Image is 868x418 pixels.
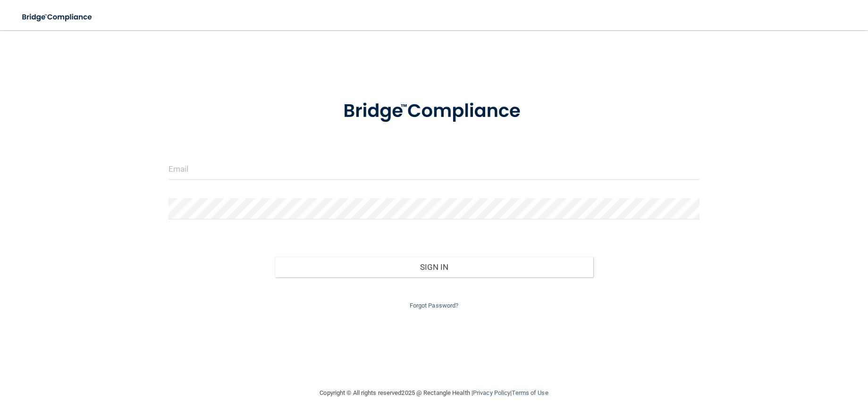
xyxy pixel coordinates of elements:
[275,257,593,277] button: Sign In
[324,87,544,136] img: bridge_compliance_login_screen.278c3ca4.svg
[169,159,700,180] input: Email
[473,389,510,396] a: Privacy Policy
[262,378,607,408] div: Copyright © All rights reserved 2025 @ Rectangle Health | |
[410,302,459,309] a: Forgot Password?
[512,389,548,396] a: Terms of Use
[14,8,101,27] img: bridge_compliance_login_screen.278c3ca4.svg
